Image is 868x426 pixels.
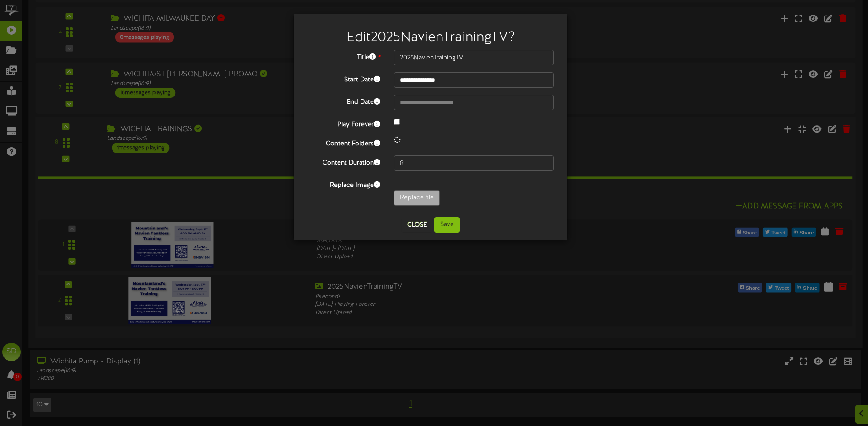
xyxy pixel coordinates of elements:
label: Content Folders [301,136,387,149]
label: Content Duration [301,155,387,168]
label: Replace Image [301,178,387,190]
label: Play Forever [301,117,387,129]
button: Close [402,218,432,232]
input: Title [394,50,554,65]
label: End Date [301,95,387,107]
label: Start Date [301,72,387,85]
button: Save [434,217,460,233]
h2: Edit 2025NavienTrainingTV ? [307,30,554,45]
label: Title [301,50,387,62]
input: 15 [394,155,554,171]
